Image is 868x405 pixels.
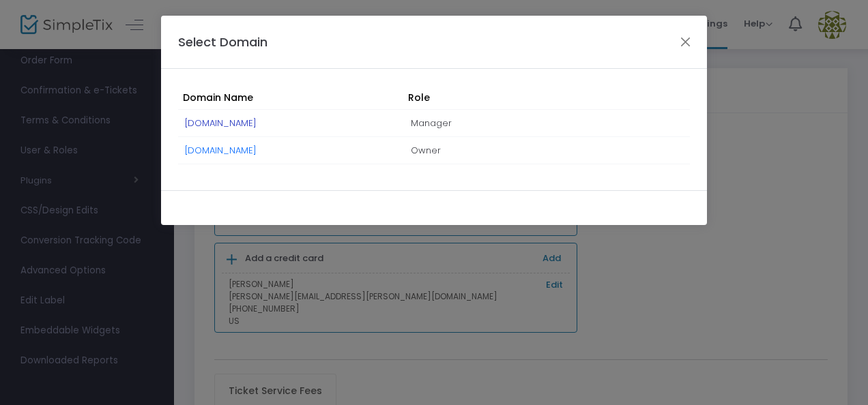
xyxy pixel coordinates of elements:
[185,117,257,130] a: [DOMAIN_NAME]
[178,86,404,110] th: Domain Name
[411,136,441,165] span: Owner
[178,33,267,51] h4: Select Domain
[411,108,452,138] span: Manager
[185,144,257,157] a: [DOMAIN_NAME]
[677,33,695,50] button: Close
[404,86,690,110] th: Role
